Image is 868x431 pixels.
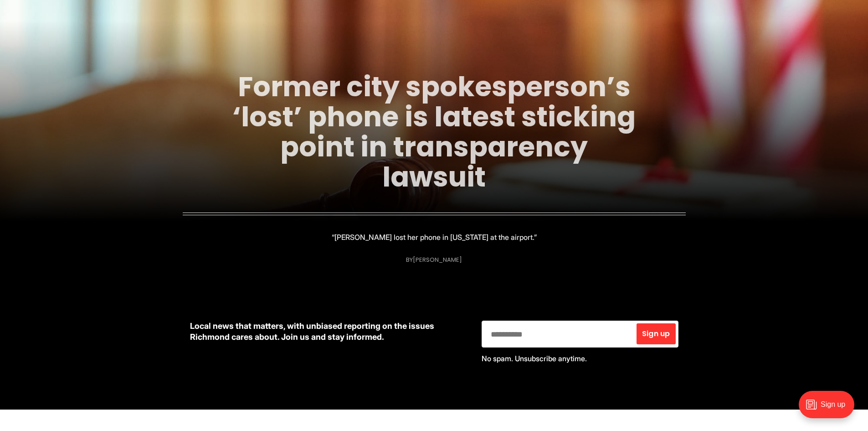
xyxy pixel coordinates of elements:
span: Sign up [642,330,670,338]
iframe: portal-trigger [791,386,868,431]
span: No spam. Unsubscribe anytime. [482,354,587,363]
button: Sign up [637,323,675,344]
div: By [406,256,462,263]
p: “[PERSON_NAME] lost her phone in [US_STATE] at the airport.” [332,231,537,244]
a: Former city spokesperson’s ‘lost’ phone is latest sticking point in transparency lawsuit [232,68,636,196]
a: [PERSON_NAME] [413,255,462,264]
p: Local news that matters, with unbiased reporting on the issues Richmond cares about. Join us and ... [190,321,467,343]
